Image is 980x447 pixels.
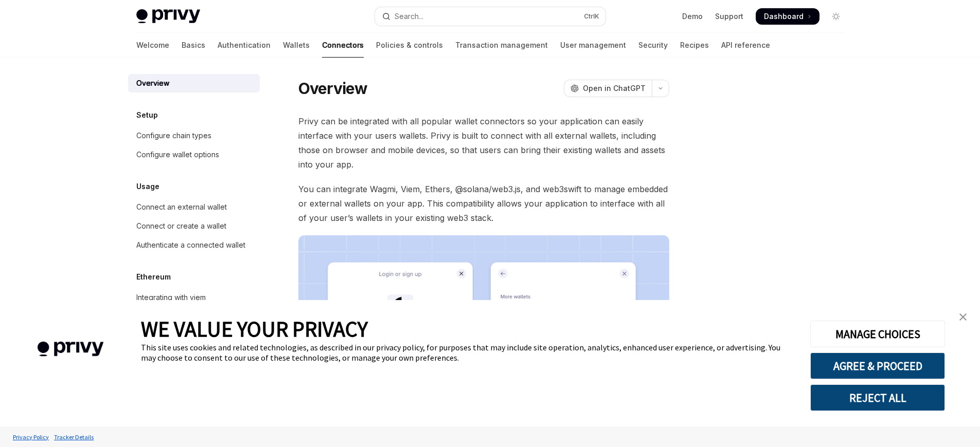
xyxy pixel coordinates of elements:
[283,33,310,58] a: Wallets
[136,77,169,89] div: Overview
[10,428,51,446] a: Privacy Policy
[583,83,646,94] span: Open in ChatGPT
[136,201,227,213] div: Connect an external wallet
[218,33,271,58] a: Authentication
[128,288,260,307] a: Integrating with viem
[128,198,260,216] a: Connect an external wallet
[128,217,260,235] a: Connect or create a wallet
[680,33,709,58] a: Recipes
[141,315,368,342] span: WE VALUE YOUR PRIVACY
[953,307,973,327] a: close banner
[141,342,795,363] div: This site uses cookies and related technologies, as described in our privacy policy, for purposes...
[136,291,206,304] div: Integrating with viem
[128,126,260,145] a: Configure chain types
[395,10,423,23] div: Search...
[136,271,171,283] h5: Ethereum
[375,7,605,26] button: Open search
[764,11,804,22] span: Dashboard
[128,145,260,164] a: Configure wallet options
[828,8,844,25] button: Toggle dark mode
[715,11,743,22] a: Support
[136,239,245,251] div: Authenticate a connected wallet
[298,182,669,225] span: You can integrate Wagmi, Viem, Ethers, @solana/web3.js, and web3swift to manage embedded or exter...
[182,33,205,58] a: Basics
[51,428,96,446] a: Tracker Details
[298,114,669,172] span: Privy can be integrated with all popular wallet connectors so your application can easily interfa...
[322,33,364,58] a: Connectors
[136,180,159,193] h5: Usage
[136,109,158,121] h5: Setup
[376,33,443,58] a: Policies & controls
[756,8,819,25] a: Dashboard
[810,321,945,347] button: MANAGE CHOICES
[136,9,200,24] img: light logo
[638,33,668,58] a: Security
[560,33,626,58] a: User management
[128,236,260,254] a: Authenticate a connected wallet
[810,384,945,411] button: REJECT ALL
[298,79,368,98] h1: Overview
[136,129,211,142] div: Configure chain types
[128,74,260,92] a: Overview
[136,220,226,232] div: Connect or create a wallet
[455,33,548,58] a: Transaction management
[15,327,126,371] img: company logo
[564,80,652,97] button: Open in ChatGPT
[136,33,169,58] a: Welcome
[136,148,219,161] div: Configure wallet options
[682,11,703,22] a: Demo
[959,313,967,321] img: close banner
[721,33,770,58] a: API reference
[810,352,945,379] button: AGREE & PROCEED
[584,12,599,21] span: Ctrl K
